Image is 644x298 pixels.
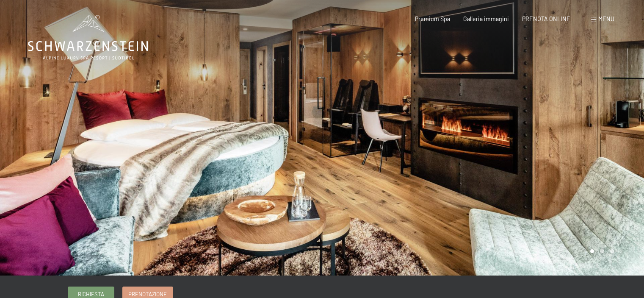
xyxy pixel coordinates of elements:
[78,290,104,298] span: Richiesta
[415,15,450,22] a: Premium Spa
[463,15,509,22] a: Galleria immagini
[522,15,570,22] a: PRENOTA ONLINE
[128,290,167,298] span: Prenotazione
[598,15,614,22] span: Menu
